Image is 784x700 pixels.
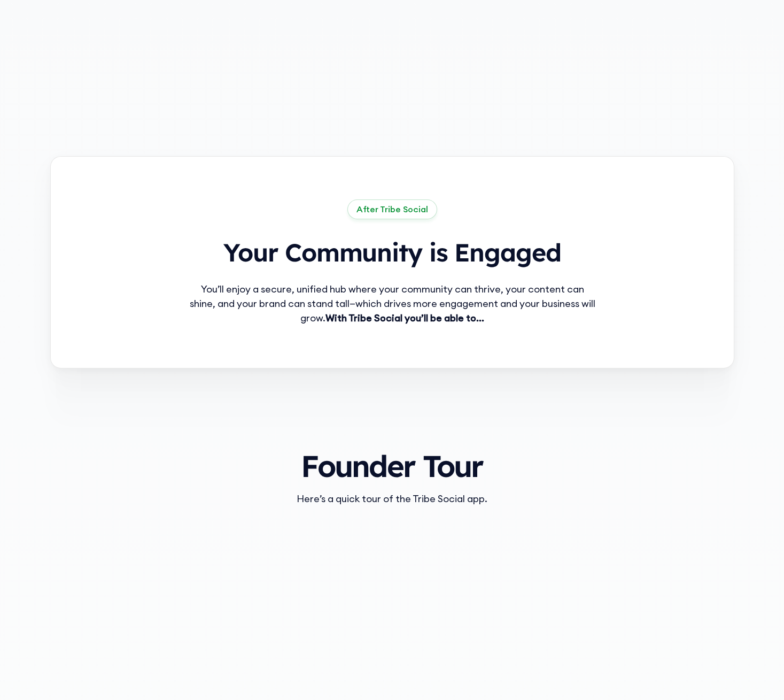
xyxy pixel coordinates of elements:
h3: Founder Tour [255,450,529,483]
div: After Tribe Social [356,203,428,215]
strong: With Tribe Social you’ll be able to… [325,311,484,324]
div: Here’s a quick tour of the Tribe Social app. [255,491,529,506]
div: You’ll enjoy a secure, unified hub where your community can thrive, your content can shine, and y... [187,281,597,325]
h2: Your Community is Engaged [187,236,597,268]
